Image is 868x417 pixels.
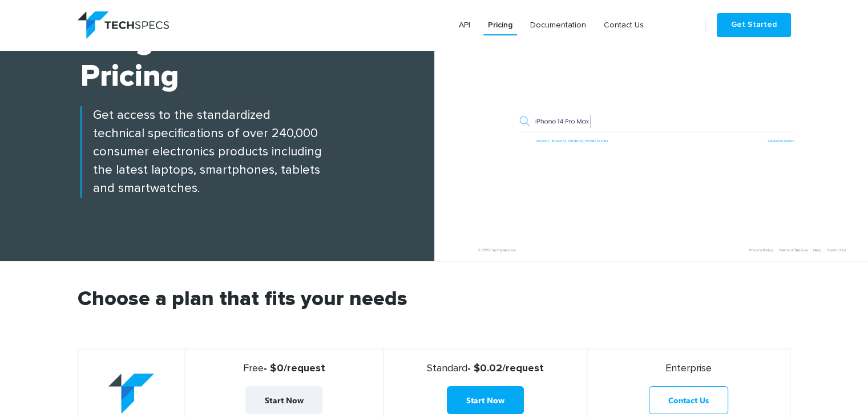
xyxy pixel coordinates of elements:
a: Get Started [717,13,791,37]
span: Standard [427,363,467,374]
img: table-logo.png [108,374,154,414]
span: Enterprise [665,363,712,374]
a: Documentation [526,15,591,35]
a: Start Now [245,386,322,414]
a: Pricing [483,15,517,35]
strong: - $0.02/request [389,362,582,375]
a: API [454,15,475,35]
span: Free [243,363,264,374]
a: Contact Us [599,15,648,35]
h2: Choose a plan that fits your needs [78,289,791,348]
a: Contact Us [649,386,728,414]
strong: - $0/request [190,362,378,375]
a: Start Now [447,386,524,414]
p: Get access to the standardized technical specifications of over 240,000 consumer electronics prod... [80,106,434,198]
img: logo [78,11,169,39]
